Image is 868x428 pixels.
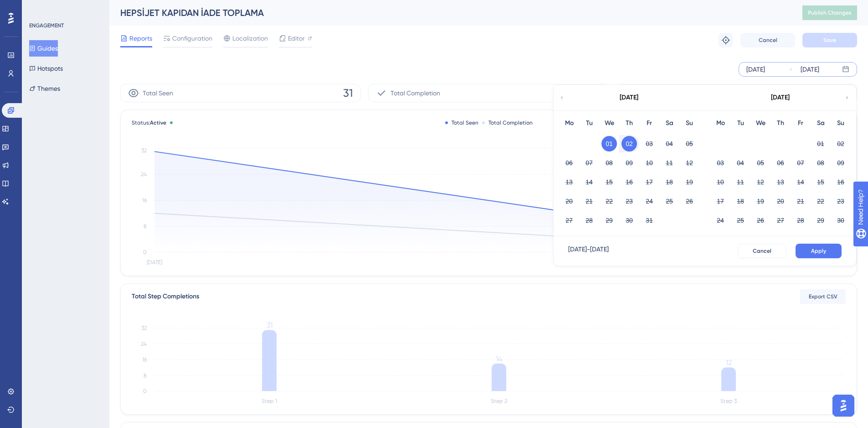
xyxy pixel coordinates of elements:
tspan: 31 [267,321,272,329]
div: [DATE] - [DATE] [568,244,609,258]
button: 31 [642,213,657,228]
button: 21 [581,193,597,209]
button: 09 [833,155,848,171]
span: Active [150,120,166,126]
tspan: 16 [142,356,147,363]
button: 29 [601,213,617,228]
div: HEPSİJET KAPIDAN İADE TOPLAMA [120,6,780,19]
button: 13 [561,174,577,190]
button: Cancel [738,244,786,258]
button: 14 [581,174,597,190]
tspan: 12 [726,358,732,367]
div: Tu [579,118,599,129]
button: 01 [813,136,828,151]
div: Th [619,118,639,129]
tspan: 32 [141,147,147,154]
button: Guides [29,40,58,57]
div: Sa [811,118,831,129]
span: Cancel [759,37,777,44]
button: 05 [753,155,768,171]
button: 02 [833,136,848,151]
div: Th [770,118,791,129]
button: 29 [813,213,828,228]
button: 28 [581,213,597,228]
div: [DATE] [620,92,638,103]
button: 25 [662,193,677,209]
button: 08 [813,155,828,171]
span: Reports [129,33,152,44]
button: Cancel [740,33,795,47]
span: Need Help? [21,2,57,13]
button: Publish Changes [802,5,857,20]
button: 15 [813,174,828,190]
span: Save [823,37,836,44]
tspan: 24 [141,341,147,347]
button: Save [802,33,857,47]
tspan: 8 [144,372,147,379]
button: 30 [621,213,637,228]
button: 16 [621,174,637,190]
button: 21 [793,193,808,209]
button: Export CSV [800,289,846,304]
button: 23 [621,193,637,209]
button: 27 [561,213,577,228]
tspan: Step 1 [262,398,277,404]
span: 31 [343,86,353,100]
div: Total Step Completions [132,291,199,302]
div: [DATE] [801,64,819,75]
button: 03 [713,155,728,171]
button: 09 [621,155,637,171]
div: [DATE] [746,64,765,75]
button: Apply [796,244,842,258]
button: 04 [733,155,748,171]
div: We [750,118,770,129]
button: 12 [753,174,768,190]
span: Cancel [753,247,771,255]
button: 18 [733,193,748,209]
span: Localization [232,33,268,44]
div: Total Seen [445,119,478,126]
button: 11 [733,174,748,190]
tspan: 0 [143,388,147,394]
tspan: 16 [142,197,147,204]
button: 24 [642,193,657,209]
button: 13 [773,174,788,190]
span: Export CSV [809,293,837,300]
button: 30 [833,213,848,228]
button: 02 [621,136,637,151]
button: 15 [601,174,617,190]
button: 17 [713,193,728,209]
span: Total Seen [143,88,173,99]
iframe: UserGuiding AI Assistant Launcher [830,392,857,419]
span: Editor [288,33,305,44]
div: Fr [639,118,659,129]
button: 08 [601,155,617,171]
tspan: [DATE] [147,259,162,266]
button: 20 [773,193,788,209]
div: Total Completion [482,119,533,126]
button: 01 [601,136,617,151]
button: 23 [833,193,848,209]
div: Su [679,118,699,129]
button: 22 [601,193,617,209]
button: 26 [753,213,768,228]
button: 19 [753,193,768,209]
button: 19 [682,174,697,190]
button: 11 [662,155,677,171]
button: 04 [662,136,677,151]
tspan: 8 [144,223,147,230]
div: Tu [730,118,750,129]
button: Themes [29,80,60,97]
tspan: 14 [496,355,502,363]
span: Configuration [172,33,212,44]
button: 06 [773,155,788,171]
tspan: Step 3 [720,398,737,404]
button: 10 [642,155,657,171]
tspan: Step 2 [491,398,507,404]
div: We [599,118,619,129]
span: Publish Changes [808,9,852,16]
button: 14 [793,174,808,190]
div: Fr [791,118,811,129]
